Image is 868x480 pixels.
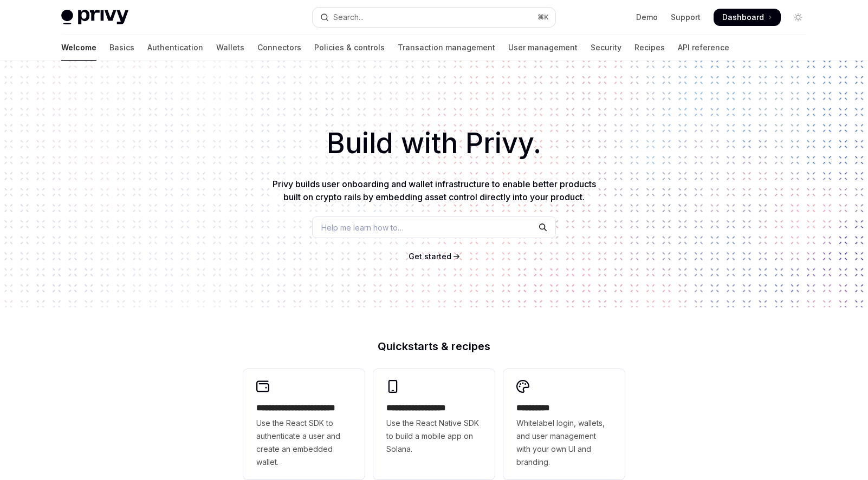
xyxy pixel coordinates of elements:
a: Policies & controls [314,35,385,61]
a: Recipes [634,35,665,61]
img: light logo [61,10,128,25]
a: User management [508,35,578,61]
a: Connectors [257,35,301,61]
a: Authentication [147,35,203,61]
a: API reference [678,35,729,61]
a: Dashboard [714,9,781,26]
span: ⌘ K [537,13,549,22]
span: Help me learn how to… [321,222,404,233]
a: Welcome [61,35,96,61]
button: Toggle dark mode [789,9,807,26]
a: **** *****Whitelabel login, wallets, and user management with your own UI and branding. [503,369,625,479]
button: Open search [313,8,555,27]
h2: Quickstarts & recipes [243,341,625,352]
span: Privy builds user onboarding and wallet infrastructure to enable better products built on crypto ... [273,179,596,202]
a: Basics [109,35,134,61]
span: Use the React SDK to authenticate a user and create an embedded wallet. [256,417,352,469]
span: Dashboard [722,12,764,23]
a: Support [671,12,701,23]
a: Get started [409,251,451,262]
a: Demo [636,12,658,23]
span: Whitelabel login, wallets, and user management with your own UI and branding. [516,417,612,469]
h1: Build with Privy. [17,122,851,165]
span: Get started [409,252,451,261]
span: Use the React Native SDK to build a mobile app on Solana. [386,417,482,456]
a: **** **** **** ***Use the React Native SDK to build a mobile app on Solana. [373,369,495,479]
div: Search... [333,11,364,24]
a: Security [591,35,621,61]
a: Wallets [216,35,244,61]
a: Transaction management [398,35,495,61]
